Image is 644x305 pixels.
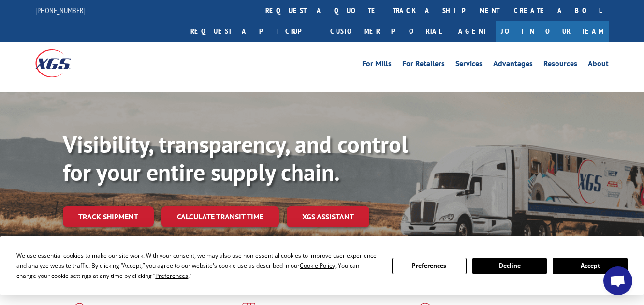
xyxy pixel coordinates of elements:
button: Accept [553,258,627,274]
a: Request a pickup [183,21,323,42]
div: Open chat [603,266,632,295]
a: Customer Portal [323,21,449,42]
a: Agent [449,21,496,42]
a: XGS ASSISTANT [287,206,369,227]
button: Preferences [392,258,467,274]
button: Decline [472,258,547,274]
a: Services [455,60,483,71]
a: For Mills [362,60,392,71]
a: Advantages [493,60,533,71]
a: [PHONE_NUMBER] [35,5,86,15]
a: Join Our Team [496,21,609,42]
a: About [588,60,609,71]
div: We use essential cookies to make our site work. With your consent, we may also use non-essential ... [16,250,380,281]
span: Preferences [155,272,188,280]
b: Visibility, transparency, and control for your entire supply chain. [63,129,408,187]
span: Cookie Policy [300,261,335,270]
a: Calculate transit time [161,206,279,227]
a: For Retailers [402,60,445,71]
a: Resources [543,60,577,71]
a: Track shipment [63,206,154,227]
